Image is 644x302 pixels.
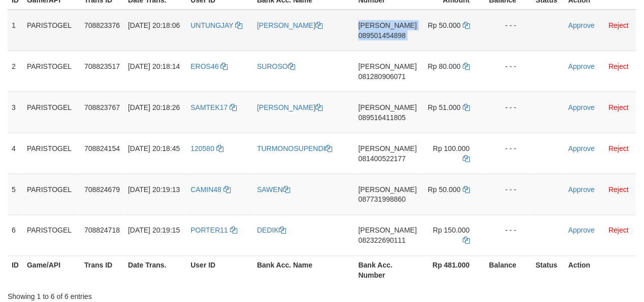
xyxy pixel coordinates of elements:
td: PARISTOGEL [23,174,80,215]
a: Copy 51000 to clipboard [463,103,470,111]
a: Copy 100000 to clipboard [463,155,470,163]
span: 708823517 [84,62,120,70]
span: Copy 081400522177 to clipboard [359,155,406,163]
td: PARISTOGEL [23,51,80,92]
span: [PERSON_NAME] [359,103,417,111]
span: 708824679 [84,185,120,194]
a: SUROSO [257,62,295,70]
span: [PERSON_NAME] [359,21,417,29]
a: Reject [609,62,629,70]
td: 6 [8,215,23,256]
a: Approve [568,21,595,29]
a: Reject [609,21,629,29]
span: [DATE] 20:19:13 [128,185,180,194]
a: Copy 50000 to clipboard [463,185,470,194]
a: Reject [609,144,629,153]
span: CAMIN48 [191,185,222,194]
td: - - - [485,92,532,133]
th: Status [532,256,564,285]
span: Rp 100.000 [433,144,470,153]
span: [DATE] 20:18:14 [128,62,180,70]
th: Rp 481.000 [421,256,485,285]
th: Bank Acc. Number [355,256,421,285]
span: Copy 082322690111 to clipboard [359,237,406,245]
td: - - - [485,215,532,256]
a: CAMIN48 [191,185,231,194]
td: 4 [8,133,23,174]
a: EROS46 [191,62,228,70]
span: Rp 50.000 [428,21,461,29]
a: Reject [609,185,629,194]
td: - - - [485,133,532,174]
a: Copy 50000 to clipboard [463,21,470,29]
a: Copy 80000 to clipboard [463,62,470,70]
a: DEDIK [257,226,286,235]
td: - - - [485,51,532,92]
a: 120580 [191,144,224,153]
td: 1 [8,10,23,51]
th: Bank Acc. Name [253,256,355,285]
td: 5 [8,174,23,215]
a: [PERSON_NAME] [257,103,323,111]
a: Reject [609,103,629,111]
span: Copy 089516411805 to clipboard [359,114,406,122]
a: [PERSON_NAME] [257,21,323,29]
span: 708824718 [84,226,120,235]
span: 120580 [191,144,215,153]
span: PORTER11 [191,226,229,235]
td: PARISTOGEL [23,10,80,51]
span: Copy 089501454898 to clipboard [359,31,406,40]
a: Reject [609,226,629,235]
a: Approve [568,144,595,153]
td: - - - [485,174,532,215]
a: PORTER11 [191,226,238,235]
span: SAMTEK17 [191,103,228,111]
span: Copy 087731998860 to clipboard [359,196,406,204]
a: Approve [568,62,595,70]
span: Rp 150.000 [433,226,470,235]
a: Approve [568,185,595,194]
a: SAMTEK17 [191,103,237,111]
span: Rp 50.000 [428,185,461,194]
span: [DATE] 20:18:45 [128,144,180,153]
span: Copy 081280906071 to clipboard [359,72,406,81]
span: [DATE] 20:18:26 [128,103,180,111]
th: User ID [187,256,253,285]
span: [PERSON_NAME] [359,185,417,194]
span: [DATE] 20:19:15 [128,226,180,235]
a: Approve [568,103,595,111]
a: TURMONOSUPENDI [257,144,333,153]
a: UNTUNGJAY [191,21,243,29]
td: 3 [8,92,23,133]
span: 708823376 [84,21,120,29]
a: SAWEN [257,185,290,194]
td: PARISTOGEL [23,215,80,256]
span: [PERSON_NAME] [359,144,417,153]
span: [PERSON_NAME] [359,62,417,70]
span: [DATE] 20:18:06 [128,21,180,29]
span: 708824154 [84,144,120,153]
span: Rp 51.000 [428,103,461,111]
span: [PERSON_NAME] [359,226,417,235]
td: 2 [8,51,23,92]
th: Game/API [23,256,80,285]
th: Action [564,256,636,285]
th: Balance [485,256,532,285]
th: Date Trans. [124,256,186,285]
th: ID [8,256,23,285]
a: Copy 150000 to clipboard [463,237,470,245]
th: Trans ID [80,256,124,285]
td: PARISTOGEL [23,92,80,133]
span: UNTUNGJAY [191,21,234,29]
span: EROS46 [191,62,219,70]
a: Approve [568,226,595,235]
span: 708823767 [84,103,120,111]
td: PARISTOGEL [23,133,80,174]
div: Showing 1 to 6 of 6 entries [8,288,261,302]
td: - - - [485,10,532,51]
span: Rp 80.000 [428,62,461,70]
